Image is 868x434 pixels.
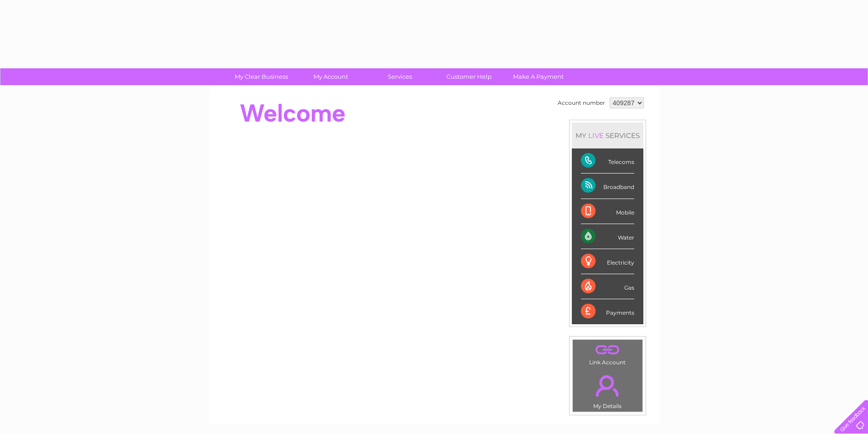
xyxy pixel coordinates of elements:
div: MY SERVICES [572,123,643,148]
a: My Account [293,68,368,85]
td: Account number [555,95,607,111]
td: Link Account [572,339,643,368]
div: Payments [581,299,634,324]
div: Gas [581,274,634,299]
div: Mobile [581,199,634,224]
div: Water [581,224,634,249]
a: . [575,370,640,402]
td: My Details [572,368,643,412]
a: . [575,342,640,358]
div: Telecoms [581,148,634,174]
a: Services [362,68,437,85]
a: Customer Help [431,68,507,85]
div: Electricity [581,249,634,274]
a: My Clear Business [224,68,299,85]
div: LIVE [586,131,606,140]
a: Make A Payment [501,68,576,85]
div: Broadband [581,174,634,199]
